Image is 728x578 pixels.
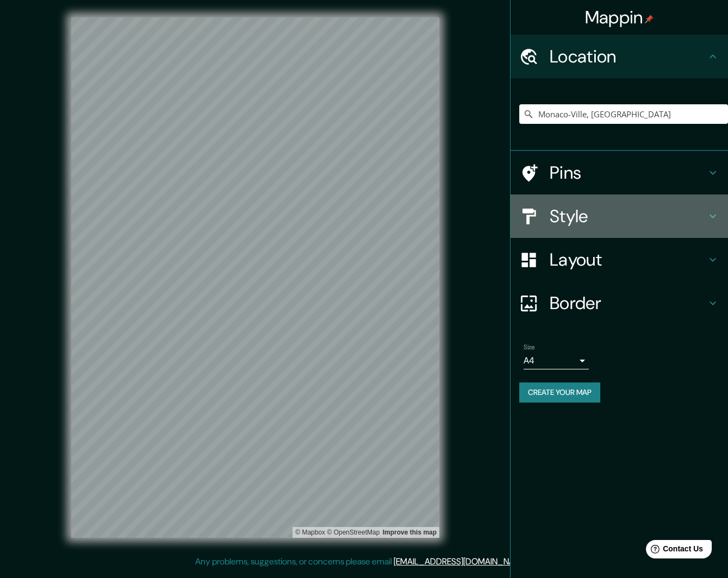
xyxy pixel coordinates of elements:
h4: Pins [550,162,706,184]
h4: Border [550,292,706,314]
h4: Style [550,205,706,227]
iframe: Help widget launcher [631,536,716,566]
a: [EMAIL_ADDRESS][DOMAIN_NAME] [394,556,528,567]
h4: Location [550,46,706,67]
h4: Layout [550,249,706,271]
a: Map feedback [383,529,437,536]
div: Location [511,35,728,78]
p: Any problems, suggestions, or concerns please email . [195,555,530,568]
div: Pins [511,151,728,194]
div: Border [511,281,728,325]
a: OpenStreetMap [327,529,379,536]
a: Mapbox [295,529,325,536]
label: Size [524,343,535,352]
canvas: Map [71,17,439,538]
div: A4 [524,352,589,369]
h4: Mappin [585,7,654,28]
div: Layout [511,238,728,281]
img: pin-icon.png [645,15,654,23]
button: Create your map [519,382,600,403]
div: Style [511,194,728,238]
input: Pick your city or area [519,104,728,124]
